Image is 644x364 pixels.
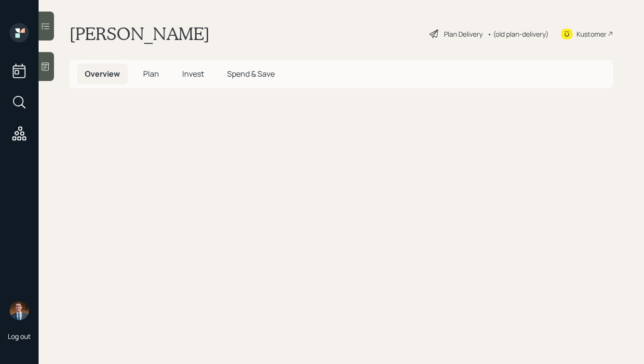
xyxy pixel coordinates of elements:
[444,29,483,39] div: Plan Delivery
[182,68,204,79] span: Invest
[10,301,29,320] img: hunter_neumayer.jpg
[85,68,120,79] span: Overview
[8,332,31,341] div: Log out
[487,29,549,39] div: • (old plan-delivery)
[577,29,606,39] div: Kustomer
[69,23,210,44] h1: [PERSON_NAME]
[227,68,275,79] span: Spend & Save
[143,68,159,79] span: Plan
